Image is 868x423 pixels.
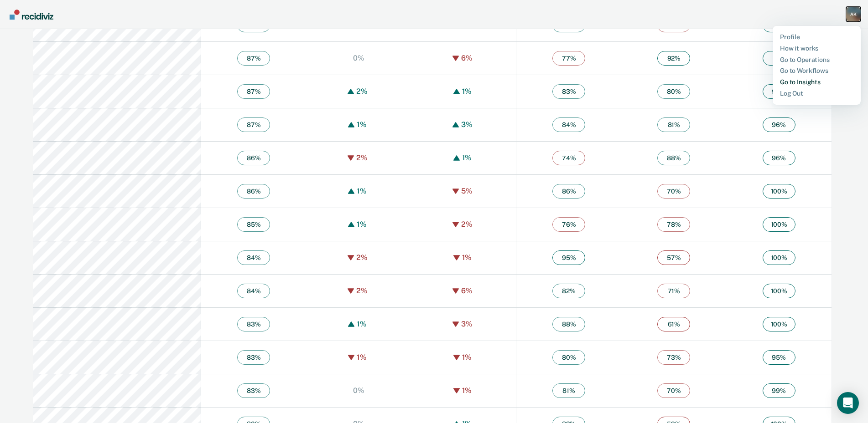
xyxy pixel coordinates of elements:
span: 57 % [657,250,690,265]
span: 87 % [237,84,270,99]
span: 81 % [657,117,690,132]
span: 84 % [237,284,270,298]
div: 2% [354,253,370,262]
a: Go to Workflows [780,67,853,75]
span: 99 % [763,84,795,99]
span: 83 % [552,84,585,99]
span: 80 % [657,84,690,99]
div: 1% [354,187,369,195]
span: 100 % [763,184,795,199]
span: 84 % [552,117,585,132]
span: 86 % [237,184,270,199]
div: 3% [459,120,475,129]
a: Log Out [780,90,853,97]
span: 86 % [552,184,585,199]
span: 78 % [657,217,690,232]
div: 5% [459,187,475,195]
div: 3% [459,320,475,328]
span: 99 % [763,383,795,398]
span: 70 % [657,383,690,398]
span: 96 % [763,117,795,132]
span: 80 % [552,350,585,365]
img: Recidiviz [10,10,53,20]
span: 74 % [552,151,585,165]
div: 1% [354,320,369,328]
div: A K [846,7,861,21]
div: 1% [354,220,369,229]
span: 77 % [552,51,585,66]
span: 91 % [763,51,795,66]
span: 82 % [552,284,585,298]
span: 87 % [237,51,270,66]
div: 1% [460,353,474,362]
span: 70 % [657,184,690,199]
div: 2% [354,87,370,96]
span: 100 % [763,284,795,298]
div: 1% [460,153,474,162]
div: 2% [354,153,370,162]
a: How it works [780,45,853,52]
span: 81 % [552,383,585,398]
span: 96 % [763,151,795,165]
span: 61 % [657,317,690,331]
span: 92 % [657,51,690,66]
span: 95 % [763,350,795,365]
span: 95 % [552,250,585,265]
div: 6% [459,286,475,295]
span: 71 % [657,284,690,298]
div: 0% [351,386,367,395]
div: Open Intercom Messenger [837,392,859,414]
div: 2% [459,220,475,229]
div: 1% [460,386,474,395]
div: 1% [354,353,369,362]
span: 83 % [237,383,270,398]
div: 1% [460,87,474,96]
button: Profile dropdown button [846,7,861,21]
span: 85 % [237,217,270,232]
a: Go to Insights [780,78,853,86]
span: 88 % [552,317,585,331]
div: 1% [460,253,474,262]
span: 73 % [657,350,690,365]
span: 88 % [657,151,690,165]
div: 0% [351,54,367,62]
span: 76 % [552,217,585,232]
span: 100 % [763,317,795,331]
span: 84 % [237,250,270,265]
a: Profile [780,33,853,41]
div: 2% [354,286,370,295]
div: 6% [459,54,475,62]
span: 83 % [237,350,270,365]
span: 83 % [237,317,270,331]
span: 100 % [763,217,795,232]
div: 1% [354,120,369,129]
span: 86 % [237,151,270,165]
span: 87 % [237,117,270,132]
a: Go to Operations [780,56,853,64]
span: 100 % [763,250,795,265]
